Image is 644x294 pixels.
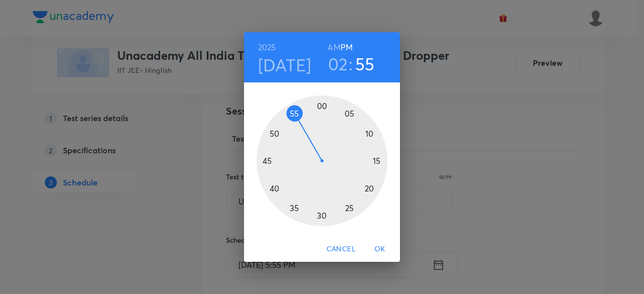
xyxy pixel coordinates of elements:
button: 2025 [258,40,276,54]
button: PM [341,40,353,54]
button: 55 [355,53,375,74]
button: [DATE] [258,54,311,75]
span: OK [368,243,392,255]
h3: : [349,53,353,74]
button: AM [328,40,340,54]
button: 02 [328,53,348,74]
button: Cancel [323,240,360,258]
button: OK [364,240,396,258]
span: Cancel [327,243,356,255]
